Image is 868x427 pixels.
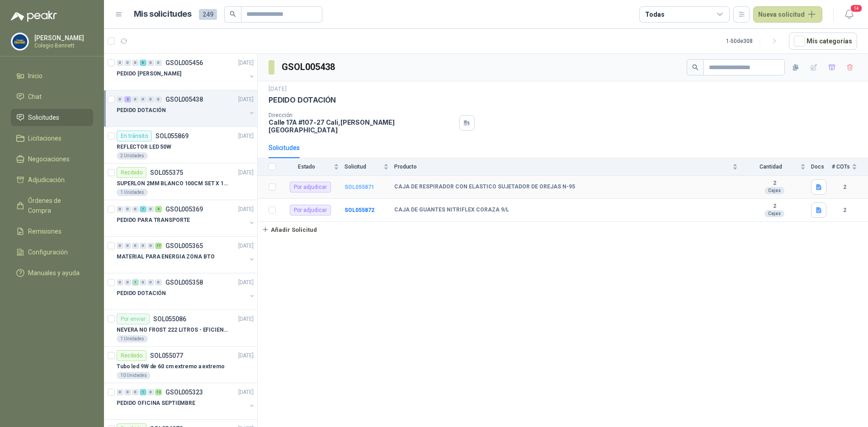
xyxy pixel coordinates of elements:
a: Manuales y ayuda [11,264,93,282]
p: SOL055869 [156,133,189,139]
a: RecibidoSOL055077[DATE] Tubo led 9W de 60 cm extremo a extremo10 Unidades [104,347,257,383]
div: 0 [117,96,123,103]
div: 0 [117,279,123,286]
span: Licitaciones [28,133,61,143]
a: Remisiones [11,223,93,240]
p: REFLECTOR LED 50W [117,143,171,151]
span: Chat [28,92,42,102]
p: PEDIDO [PERSON_NAME] [117,70,181,78]
div: Cajas [764,187,784,194]
p: Colegio Bennett [34,43,91,48]
b: CAJA DE GUANTES NITRIFLEX CORAZA 9/L [394,206,509,214]
p: [DATE] [238,132,254,141]
div: 0 [124,206,131,212]
b: CAJA DE RESPIRADOR CON ELASTICO SUJETADOR DE OREJAS N-95 [394,183,575,191]
div: 1 [132,279,139,286]
div: 0 [155,60,162,66]
th: Producto [394,158,743,176]
div: 0 [147,96,154,103]
span: Adjudicación [28,175,65,185]
div: 0 [155,279,162,286]
div: 4 [155,206,162,212]
div: Por enviar [117,314,150,324]
p: [DATE] [238,169,254,177]
div: 0 [132,243,139,249]
div: 0 [140,243,146,249]
div: 0 [132,96,139,103]
a: En tránsitoSOL055869[DATE] REFLECTOR LED 50W2 Unidades [104,127,257,164]
span: search [230,11,236,17]
button: Mís categorías [789,33,857,50]
b: 2 [832,206,857,215]
a: Configuración [11,244,93,261]
a: SOL055872 [344,207,374,213]
div: 0 [117,60,123,66]
div: 0 [132,206,139,212]
div: 1 Unidades [117,189,148,196]
p: [DATE] [238,315,254,324]
div: 0 [147,206,154,212]
p: SOL055077 [150,352,183,359]
p: GSOL005358 [165,279,203,286]
div: Cajas [764,210,784,217]
b: 2 [832,183,857,192]
p: NEVERA NO FROST 222 LITROS - EFICIENCIA ENERGETICA A [117,326,229,334]
p: [DATE] [269,85,287,94]
p: SOL055086 [153,316,186,322]
div: 6 [140,60,146,66]
div: 0 [124,389,131,395]
div: Por adjudicar [290,182,331,192]
th: Estado [281,158,344,176]
th: Solicitud [344,158,394,176]
div: 12 [155,389,162,395]
button: Añadir Solicitud [258,222,321,237]
a: 0 0 1 0 0 0 GSOL005358[DATE] PEDIDO DOTACIÓN [117,277,255,306]
a: 0 2 0 0 0 0 GSOL005438[DATE] PEDIDO DOTACIÓN [117,94,255,123]
a: Negociaciones [11,150,93,168]
h3: GSOL005438 [282,60,336,74]
p: [DATE] [238,278,254,287]
p: [DATE] [238,59,254,67]
div: 10 Unidades [117,372,151,379]
th: Cantidad [743,158,811,176]
b: 2 [743,203,806,210]
button: Nueva solicitud [753,6,822,23]
a: 0 0 0 1 0 4 GSOL005369[DATE] PEDIDO PARA TRANSPORTE [117,204,255,233]
a: 0 0 0 1 0 12 GSOL005323[DATE] PEDIDO OFICINA SEPTIEMBRE [117,387,255,416]
div: 0 [117,206,123,212]
p: [DATE] [238,352,254,360]
span: Solicitudes [28,113,59,122]
p: GSOL005323 [165,389,203,395]
p: [DATE] [238,205,254,214]
div: Recibido [117,167,146,178]
p: GSOL005438 [165,96,203,103]
span: search [692,64,698,70]
p: [DATE] [238,388,254,397]
span: Manuales y ayuda [28,268,80,278]
span: Estado [281,164,332,170]
div: 0 [147,243,154,249]
div: 0 [132,389,139,395]
a: 0 0 0 0 0 17 GSOL005365[DATE] MATERIAL PARA ENERGIA ZONA BTO [117,240,255,269]
span: Cantidad [743,164,798,170]
th: # COTs [832,158,868,176]
div: 0 [117,243,123,249]
span: Solicitud [344,164,382,170]
span: 249 [199,9,217,20]
div: Por adjudicar [290,205,331,216]
div: 0 [147,389,154,395]
div: 1 Unidades [117,335,148,343]
p: PEDIDO DOTACIÓN [269,95,336,105]
a: Órdenes de Compra [11,192,93,219]
a: 0 0 0 6 0 0 GSOL005456[DATE] PEDIDO [PERSON_NAME] [117,57,255,86]
span: Producto [394,164,731,170]
div: En tránsito [117,131,152,141]
span: Órdenes de Compra [28,196,85,216]
div: 17 [155,243,162,249]
p: PEDIDO DOTACIÓN [117,289,166,298]
span: Inicio [28,71,42,81]
div: 0 [124,60,131,66]
p: SOL055375 [150,169,183,176]
p: PEDIDO OFICINA SEPTIEMBRE [117,399,195,408]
